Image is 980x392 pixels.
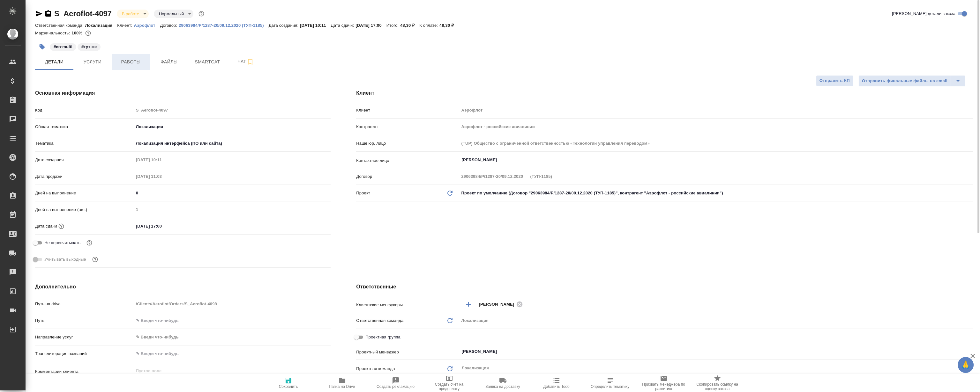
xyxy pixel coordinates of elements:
button: 🙏 [958,357,974,373]
button: Включи, если не хочешь, чтобы указанная дата сдачи изменилась после переставления заказа в 'Подтв... [85,239,94,247]
button: В работе [120,11,141,17]
button: Скопировать ссылку для ЯМессенджера [35,10,43,18]
button: Создать рекламацию [369,374,423,392]
button: Нормальный [157,11,186,17]
p: Путь на drive [35,301,134,307]
p: Тематика [35,140,134,147]
input: ✎ Введи что-нибудь [134,349,331,358]
p: Ответственная команда [356,317,403,324]
span: Детали [39,58,70,66]
span: Создать счет на предоплату [426,382,472,391]
input: ✎ Введи что-нибудь [134,188,331,198]
button: Добавить тэг [35,40,49,54]
span: Работы [116,58,146,66]
button: Добавить менеджера [461,297,476,312]
button: Сохранить [262,374,315,392]
p: [DATE] 17:00 [355,23,386,28]
p: Проектный менеджер [356,349,459,355]
p: Направление услуг [35,334,134,340]
p: Дата сдачи: [331,23,355,28]
p: Локализация [85,23,117,28]
p: Контактное лицо [356,157,459,164]
button: Скопировать ссылку на оценку заказа [691,374,744,392]
p: Договор [356,173,459,180]
a: 29063984/Р/1287-20/09.12.2020 (ТУП-1185) [179,22,269,28]
p: Договор: [160,23,179,28]
p: Дата сдачи [35,223,57,229]
p: Аэрофлот [134,23,160,28]
p: Код [35,107,134,113]
p: Маржинальность: [35,31,71,35]
input: ✎ Введи что-нибудь [134,221,190,231]
p: 48,30 ₽ [439,23,459,28]
h4: Клиент [356,89,973,97]
button: Заявка на доставку [476,374,530,392]
input: Пустое поле [134,172,190,181]
button: Open [969,159,971,161]
div: [PERSON_NAME] [479,300,525,308]
span: Заявка на доставку [485,384,520,389]
span: Скопировать ссылку на оценку заказа [694,382,740,391]
div: Локализация [134,121,331,132]
button: Скопировать ссылку [44,10,52,18]
span: Чат [230,58,261,66]
p: Дата создания [35,157,134,163]
button: Отправить КП [816,75,853,86]
button: Выбери, если сб и вс нужно считать рабочими днями для выполнения заказа. [91,255,99,264]
p: Контрагент [356,124,459,130]
span: [PERSON_NAME] детали заказа [892,11,955,17]
button: Добавить Todo [530,374,583,392]
h4: Основная информация [35,89,331,97]
span: Не пересчитывать [44,240,80,246]
span: Отправить финальные файлы на email [862,77,947,85]
p: Проектная команда [356,366,395,372]
p: Клиент: [117,23,134,28]
p: Ответственная команда: [35,23,85,28]
div: Локализация интерфейса (ПО или сайта) [134,138,331,149]
p: Общая тематика [35,124,134,130]
span: Сохранить [279,384,298,389]
span: Учитывать выходные [44,256,86,263]
div: В работе [117,10,149,18]
button: Призвать менеджера по развитию [637,374,691,392]
span: Призвать менеджера по развитию [641,382,687,391]
div: split button [858,75,965,87]
p: Итого: [386,23,400,28]
p: К оплате: [419,23,439,28]
p: 100% [71,31,84,35]
button: Создать счет на предоплату [423,374,476,392]
span: Папка на Drive [329,384,355,389]
svg: Подписаться [246,58,254,66]
p: Клиент [356,107,459,113]
p: Комментарии клиента [35,368,134,375]
span: Файлы [154,58,184,66]
p: #тут же [81,44,97,50]
div: ✎ Введи что-нибудь [134,332,331,343]
p: Дней на выполнение (авт.) [35,207,134,213]
p: Проект [356,190,370,196]
span: Проектная группа [365,334,400,340]
button: Папка на Drive [315,374,369,392]
span: 🙏 [960,358,971,372]
input: ✎ Введи что-нибудь [134,316,331,325]
input: Пустое поле [134,155,190,164]
a: S_Aeroflot-4097 [54,9,112,18]
button: Open [969,304,971,305]
p: Дней на выполнение [35,190,134,196]
input: Пустое поле [134,205,331,214]
span: en-multi [49,44,77,49]
input: Пустое поле [134,299,331,309]
button: Если добавить услуги и заполнить их объемом, то дата рассчитается автоматически [57,222,65,230]
p: Дата продажи [35,173,134,180]
div: ✎ Введи что-нибудь [136,334,323,340]
button: Определить тематику [583,374,637,392]
span: [PERSON_NAME] [479,301,518,308]
button: 0.00 USD; 0.00 RUB; [84,29,92,37]
div: Проект по умолчанию (Договор "29063984/Р/1287-20/09.12.2020 (ТУП-1185)", контрагент "Аэрофлот - р... [459,188,973,199]
div: Локализация [459,315,973,326]
span: Добавить Todo [543,384,569,389]
input: Пустое поле [459,172,973,181]
p: #en-multi [54,44,72,50]
button: Open [969,351,971,352]
p: Дата создания: [269,23,300,28]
